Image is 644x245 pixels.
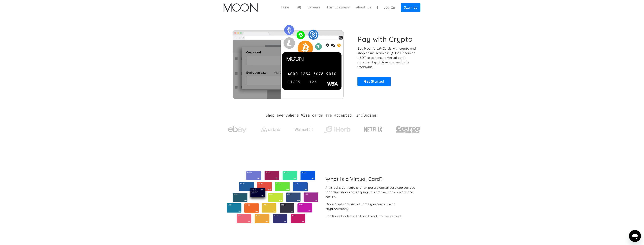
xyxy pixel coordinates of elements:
[261,127,280,132] img: Airbnb
[380,3,398,12] a: Log In
[325,214,403,219] div: Cards are loaded in USD and ready to use instantly.
[353,5,375,10] a: About Us
[357,46,416,69] p: Buy Moon Visa® Cards with crypto and shop online seamlessly! Use Bitcoin or USDT to get secure vi...
[304,5,324,10] a: Careers
[226,171,319,223] img: Virtual cards from Moon
[357,121,390,136] a: Netflix
[325,176,417,182] h2: What is a Virtual Card?
[324,5,353,10] a: For Business
[395,122,421,136] img: Costco
[224,3,258,12] a: home
[292,5,304,10] a: FAQ
[325,202,417,211] div: Moon Cards are virtual cards you can buy with cryptocurrency.
[224,3,258,12] img: Moon Logo
[266,113,378,118] h2: Shop everywhere Visa cards are accepted, including:
[228,124,247,136] img: ebay
[257,123,285,134] a: Airbnb
[323,125,351,134] img: iHerb
[357,77,391,86] a: Get Started
[290,124,318,134] a: Walmart
[395,119,421,138] a: Costco
[364,125,383,134] img: Netflix
[629,230,641,242] iframe: לחצן לפתיחת חלון הודעות הטקסט
[224,120,252,137] a: ebay
[224,22,352,99] img: Moon Cards let you spend your crypto anywhere Visa is accepted.
[401,3,420,12] a: Sign Up
[295,127,313,132] img: Walmart
[323,121,351,136] a: iHerb
[325,185,417,199] div: A virtual credit card is a temporary digital card you can use for online shopping, keeping your t...
[357,35,413,43] h1: Pay with Crypto
[278,5,292,10] a: Home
